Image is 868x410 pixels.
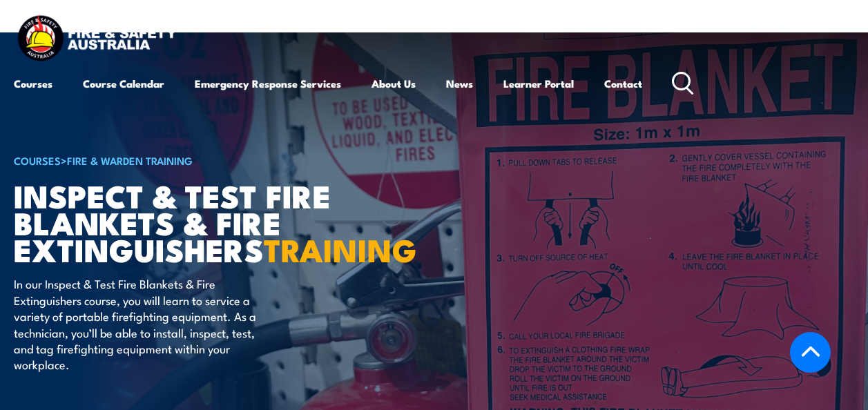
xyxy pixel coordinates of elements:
a: About Us [372,67,416,100]
a: Learner Portal [503,67,574,100]
p: In our Inspect & Test Fire Blankets & Fire Extinguishers course, you will learn to service a vari... [14,275,266,372]
a: Fire & Warden Training [67,153,193,168]
a: Courses [14,67,52,100]
h1: Inspect & Test Fire Blankets & Fire Extinguishers [14,182,355,262]
a: News [446,67,473,100]
a: COURSES [14,153,61,168]
a: Course Calendar [83,67,164,100]
h6: > [14,152,355,168]
strong: TRAINING [264,225,417,273]
a: Contact [604,67,642,100]
a: Emergency Response Services [195,67,341,100]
